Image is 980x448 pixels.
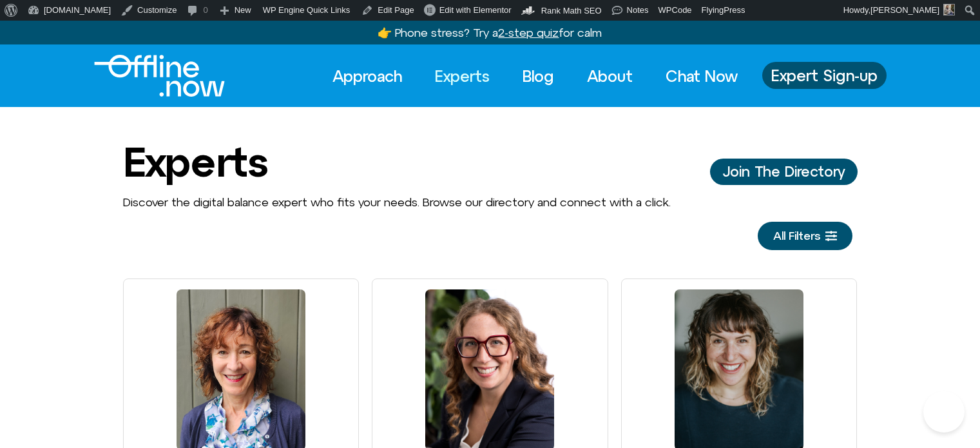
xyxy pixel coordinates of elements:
a: Join The Director [710,159,858,184]
span: [PERSON_NAME] [870,5,939,15]
a: Expert Sign-up [762,62,887,89]
span: All Filters [773,229,820,242]
h1: Experts [123,139,267,184]
span: Edit with Elementor [439,5,512,15]
span: Discover the digital balance expert who fits your needs. Browse our directory and connect with a ... [123,195,671,209]
a: Experts [423,62,501,90]
a: Blog [511,62,566,90]
span: Join The Directory [723,164,845,179]
nav: Menu [321,62,749,90]
u: 2-step quiz [498,26,559,39]
iframe: Botpress [923,391,965,433]
span: Rank Math SEO [541,6,602,15]
a: All Filters [758,222,852,250]
div: Logo [94,55,203,97]
span: Expert Sign-up [771,67,878,84]
a: 👉 Phone stress? Try a2-step quizfor calm [378,26,602,39]
a: About [575,62,644,90]
img: Offline.Now logo in white. Text of the words offline.now with a line going through the "O" [94,55,225,97]
a: Chat Now [654,62,749,90]
a: Approach [321,62,414,90]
